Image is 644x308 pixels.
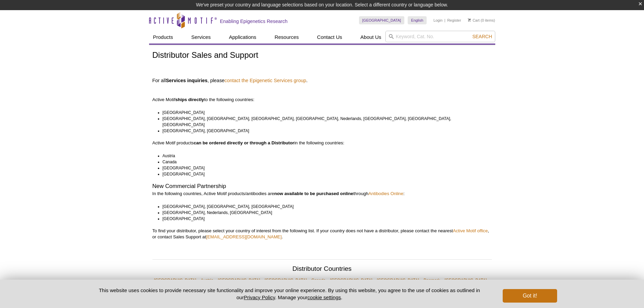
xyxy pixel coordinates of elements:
[503,289,557,303] button: Got it!
[194,140,294,145] strong: can be ordered directly or through a Distributor
[468,18,480,23] a: Cart
[310,276,327,285] a: Canada
[307,294,341,300] button: cookie settings
[152,51,492,61] h1: Distributor Sales and Support
[152,77,492,84] h4: For all , please .
[149,31,177,44] a: Products
[163,204,486,210] li: [GEOGRAPHIC_DATA], [GEOGRAPHIC_DATA], [GEOGRAPHIC_DATA]
[453,228,488,233] a: Active Motif office
[422,276,442,285] a: Denmark
[385,31,495,42] input: Keyword, Cat. No.
[166,78,207,83] strong: Services inquiries
[152,183,492,189] h2: New Commercial Partnership
[163,165,486,171] li: [GEOGRAPHIC_DATA]
[163,210,486,216] li: [GEOGRAPHIC_DATA], Nederlands, [GEOGRAPHIC_DATA]
[152,276,198,285] a: [GEOGRAPHIC_DATA]
[375,276,421,285] a: [GEOGRAPHIC_DATA]
[328,276,374,285] a: [GEOGRAPHIC_DATA]
[199,276,215,285] a: Austria
[468,18,471,22] img: Your Cart
[163,159,486,165] li: Canada
[87,287,492,301] p: This website uses cookies to provide necessary site functionality and improve your online experie...
[445,16,446,24] li: |
[368,191,403,196] a: Antibodies Online
[359,16,405,24] a: [GEOGRAPHIC_DATA]
[187,31,215,44] a: Services
[433,18,443,23] a: Login
[244,294,275,300] a: Privacy Policy
[163,116,486,128] li: [GEOGRAPHIC_DATA], [GEOGRAPHIC_DATA], [GEOGRAPHIC_DATA], [GEOGRAPHIC_DATA], Nederlands, [GEOGRAPH...
[470,33,494,40] button: Search
[216,276,262,285] a: [GEOGRAPHIC_DATA]
[468,16,495,24] li: (0 items)
[408,16,427,24] a: English
[443,276,488,285] a: [GEOGRAPHIC_DATA]
[152,191,492,197] p: In the following countries, Active Motif products/antibodies are through :
[270,31,303,44] a: Resources
[152,266,492,274] h2: Distributor Countries
[263,276,309,285] a: [GEOGRAPHIC_DATA]
[163,128,486,134] li: [GEOGRAPHIC_DATA], [GEOGRAPHIC_DATA]
[274,191,353,196] strong: now available to be purchased online
[152,85,492,103] p: Active Motif to the following countries:
[356,31,385,44] a: About Us
[206,234,282,239] a: [EMAIL_ADDRESS][DOMAIN_NAME]
[313,31,346,44] a: Contact Us
[163,216,486,222] li: [GEOGRAPHIC_DATA]
[472,34,492,39] span: Search
[163,171,486,177] li: [GEOGRAPHIC_DATA]
[163,153,486,159] li: Austria
[225,31,260,44] a: Applications
[220,18,288,24] h2: Enabling Epigenetics Research
[175,97,204,102] strong: ships directly
[447,18,461,23] a: Register
[224,77,306,84] a: contact the Epigenetic Services group
[152,228,492,240] p: To find your distributor, please select your country of interest from the following list. If your...
[152,140,492,146] p: Active Motif products in the following countries:
[163,110,486,116] li: [GEOGRAPHIC_DATA]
